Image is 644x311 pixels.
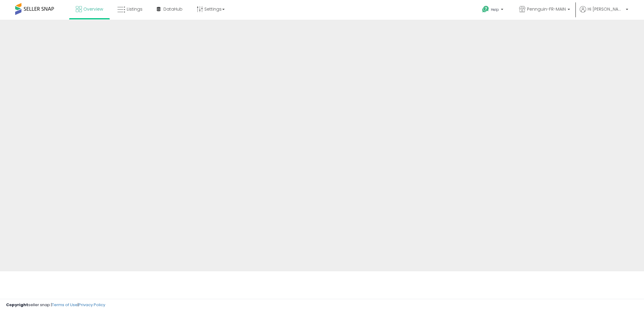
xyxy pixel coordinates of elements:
[127,6,143,12] span: Listings
[482,5,489,13] i: Get Help
[163,6,183,12] span: DataHub
[477,1,509,20] a: Help
[580,6,628,20] a: Hi [PERSON_NAME]
[83,6,103,12] span: Overview
[527,6,566,12] span: Pennguin-FR-MAIN
[491,7,499,12] span: Help
[588,6,624,12] span: Hi [PERSON_NAME]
